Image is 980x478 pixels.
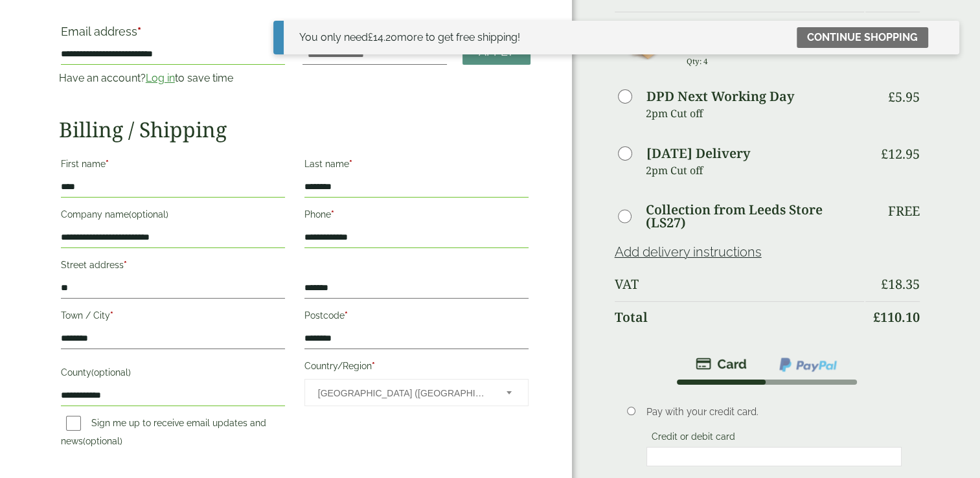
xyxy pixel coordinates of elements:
[83,436,122,446] span: (optional)
[91,367,131,378] span: (optional)
[368,31,373,43] span: £
[615,301,865,333] th: Total
[61,363,285,385] label: County
[61,155,285,177] label: First name
[615,269,865,300] th: VAT
[129,209,168,220] span: (optional)
[304,379,529,406] span: Country/Region
[61,26,285,44] label: Email address
[646,405,901,419] p: Pay with your credit card.
[331,209,334,220] abbr: required
[888,88,895,106] span: £
[59,71,287,86] p: Have an account? to save time
[696,356,747,372] img: stripe.png
[881,145,920,163] bdi: 12.95
[646,431,740,446] label: Credit or debit card
[304,306,529,328] label: Postcode
[646,161,865,180] p: 2pm Cut off
[646,90,794,103] label: DPD Next Working Day
[299,30,520,45] div: You only need more to get free shipping!
[61,205,285,227] label: Company name
[304,155,529,177] label: Last name
[646,104,865,123] p: 2pm Cut off
[615,244,762,260] a: Add delivery instructions
[146,72,175,84] a: Log in
[304,205,529,227] label: Phone
[797,27,928,48] a: Continue shopping
[372,361,375,371] abbr: required
[318,380,489,407] span: United Kingdom (UK)
[66,416,81,431] input: Sign me up to receive email updates and news(optional)
[778,356,838,373] img: ppcp-gateway.png
[881,275,920,293] bdi: 18.35
[59,117,530,142] h2: Billing / Shipping
[650,451,897,462] iframe: Secure card payment input frame
[124,260,127,270] abbr: required
[345,310,348,321] abbr: required
[888,88,920,106] bdi: 5.95
[106,159,109,169] abbr: required
[61,418,266,450] label: Sign me up to receive email updates and news
[881,145,888,163] span: £
[646,203,864,229] label: Collection from Leeds Store (LS27)
[873,308,880,326] span: £
[304,357,529,379] label: Country/Region
[137,25,141,38] abbr: required
[110,310,113,321] abbr: required
[881,275,888,293] span: £
[873,308,920,326] bdi: 110.10
[888,203,920,219] p: Free
[646,147,750,160] label: [DATE] Delivery
[61,306,285,328] label: Town / City
[61,256,285,278] label: Street address
[368,31,397,43] span: 14.20
[349,159,352,169] abbr: required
